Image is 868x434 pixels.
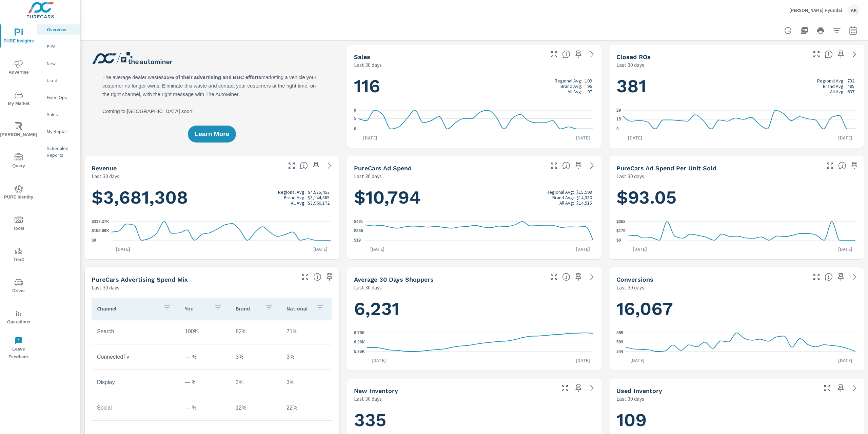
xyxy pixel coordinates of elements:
span: [PERSON_NAME] [2,122,35,139]
p: Regional Avg: [547,189,574,195]
p: 97 [587,89,592,94]
h1: $10,794 [354,186,595,209]
a: See more details in report [849,383,860,394]
h1: 381 [616,75,857,98]
p: Sales [47,111,75,118]
td: — % [179,348,230,365]
span: Advertise [2,60,35,76]
p: [DATE] [833,246,857,252]
p: 485 [847,83,854,89]
span: A rolling 30 day total of daily Shoppers on the dealership website, averaged over the selected da... [562,273,570,281]
p: Channel [97,305,158,312]
text: 6.26K [354,340,365,345]
p: Used [47,77,75,84]
p: Last 30 days [616,172,644,180]
p: Scheduled Reports [47,145,75,158]
a: See more details in report [324,160,335,171]
span: Save this to your personalized report [311,160,321,171]
span: Tools [2,216,35,232]
button: Make Fullscreen [549,49,559,60]
p: $3,960,172 [308,200,330,206]
button: Apply Filters [830,24,844,37]
p: [DATE] [628,246,652,252]
text: $0 [92,238,96,243]
div: Fixed Ops [37,92,80,102]
button: Make Fullscreen [549,160,559,171]
p: $14,380 [576,195,592,200]
p: Last 30 days [354,395,382,403]
h1: 16,067 [616,297,857,320]
text: $0 [616,238,621,243]
p: [DATE] [111,246,135,252]
h5: PureCars Ad Spend Per Unit Sold [616,165,716,172]
p: [DATE] [571,134,595,141]
button: "Export Report to PDF" [797,24,811,37]
span: My Market [2,91,35,108]
div: My Report [37,126,80,136]
p: All Avg: [291,200,305,206]
a: See more details in report [849,49,860,60]
p: 732 [847,78,854,83]
p: All Avg: [559,200,574,206]
h5: PureCars Ad Spend [354,165,412,172]
td: 3% [281,348,332,365]
p: Last 30 days [354,283,382,291]
span: Average cost of advertising per each vehicle sold at the dealer over the selected date range. The... [838,162,846,170]
h5: Used Inventory [616,387,662,394]
a: See more details in report [587,49,597,60]
p: All Avg: [568,89,582,94]
span: Save this to your personalized report [573,160,584,171]
p: Brand Avg: [552,195,574,200]
text: $179 [616,229,626,233]
p: 109 [585,78,592,83]
text: $358 [616,219,626,224]
text: 0 [354,127,356,131]
p: Regional Avg: [555,78,582,83]
div: nav menu [0,20,37,364]
td: 100% [179,323,230,340]
p: Brand Avg: [823,83,845,89]
h5: PureCars Advertising Spend Mix [92,276,188,283]
p: 96 [587,83,592,89]
div: Scheduled Reports [37,143,80,160]
text: $255 [354,229,363,233]
text: $158.69K [92,229,109,233]
p: Last 30 days [616,61,644,69]
a: See more details in report [587,271,597,282]
p: Last 30 days [92,283,119,291]
td: Display [92,374,179,391]
h5: Closed ROs [616,53,651,60]
button: Make Fullscreen [300,271,311,282]
a: See more details in report [849,271,860,282]
text: $491 [354,219,363,224]
text: $19 [354,238,361,243]
button: Select Date Range [846,24,860,37]
p: [PERSON_NAME] Hyundai [789,7,842,13]
button: Make Fullscreen [825,160,835,171]
p: Overview [47,26,75,33]
a: See more details in report [587,160,597,171]
button: Make Fullscreen [822,383,833,394]
p: Last 30 days [92,172,119,180]
span: Number of Repair Orders Closed by the selected dealership group over the selected time range. [So... [825,50,833,58]
p: My Report [47,128,75,135]
span: Save this to your personalized report [573,49,584,60]
text: 9 [354,108,356,113]
p: [DATE] [366,246,389,252]
p: Last 30 days [616,283,644,291]
td: 12% [230,399,281,416]
p: [DATE] [571,357,595,364]
button: Make Fullscreen [559,383,570,394]
p: [DATE] [833,357,857,364]
h5: Conversions [616,276,653,283]
td: — % [179,374,230,391]
p: Regional Avg: [278,189,305,195]
span: PURE Insights [2,29,35,45]
p: All Avg: [830,89,845,94]
h1: 6,231 [354,297,595,320]
h1: $3,681,308 [92,186,332,209]
h5: Sales [354,53,370,60]
text: 29 [616,108,621,113]
button: Make Fullscreen [286,160,297,171]
button: Make Fullscreen [549,271,559,282]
